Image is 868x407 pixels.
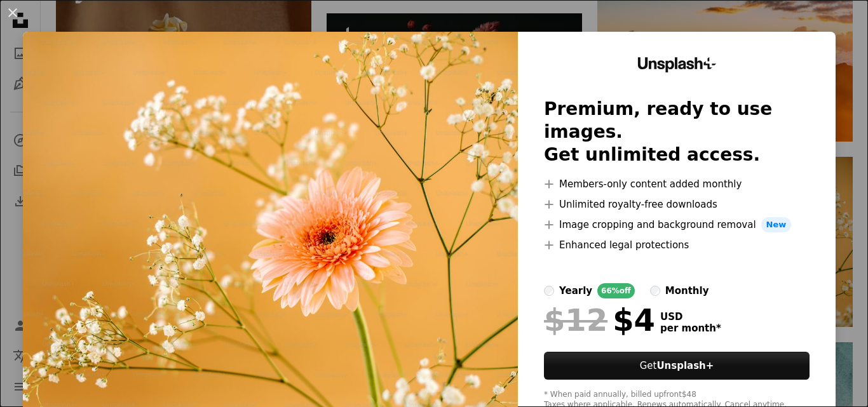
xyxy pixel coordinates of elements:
li: Members-only content added monthly [544,177,810,192]
li: Enhanced legal protections [544,237,810,253]
span: per month * [660,323,721,334]
div: 66% off [597,283,635,298]
strong: Unsplash+ [656,360,714,371]
li: Image cropping and background removal [544,217,810,232]
span: $12 [544,304,607,337]
span: USD [660,311,721,323]
div: yearly [559,283,592,298]
li: Unlimited royalty-free downloads [544,197,810,212]
input: monthly [650,286,660,296]
input: yearly66%off [544,286,554,296]
div: monthly [665,283,709,298]
span: New [761,217,792,232]
button: GetUnsplash+ [544,352,810,380]
div: $4 [544,304,655,337]
h2: Premium, ready to use images. Get unlimited access. [544,98,810,166]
